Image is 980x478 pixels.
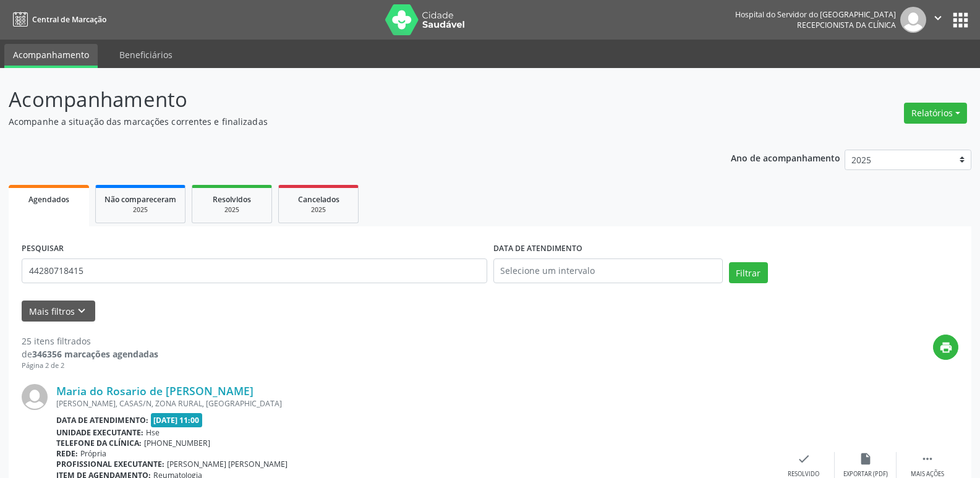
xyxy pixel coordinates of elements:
label: PESQUISAR [22,239,64,258]
div: [PERSON_NAME], CASAS/N, ZONA RURAL, [GEOGRAPHIC_DATA] [56,398,773,409]
div: 25 itens filtrados [22,335,158,348]
span: Cancelados [298,194,339,205]
p: Acompanhamento [9,84,683,115]
strong: 346356 marcações agendadas [32,348,158,360]
div: Hospital do Servidor do [GEOGRAPHIC_DATA] [735,9,896,20]
span: Resolvidos [213,194,251,205]
span: Agendados [28,194,69,205]
i: insert_drive_file [859,452,872,466]
button: print [933,335,958,360]
a: Central de Marcação [9,9,106,30]
div: 2025 [201,205,263,215]
button: Relatórios [904,103,967,124]
button:  [926,7,950,33]
img: img [900,7,926,33]
div: de [22,348,158,361]
b: Rede: [56,448,78,459]
div: 2025 [288,205,349,215]
span: [PHONE_NUMBER] [144,438,210,448]
a: Acompanhamento [4,44,98,68]
button: apps [950,9,971,31]
p: Ano de acompanhamento [731,150,840,165]
span: Não compareceram [104,194,176,205]
span: [PERSON_NAME] [PERSON_NAME] [167,459,288,469]
i: print [939,341,953,354]
label: DATA DE ATENDIMENTO [493,239,582,258]
span: Hse [146,427,160,438]
div: 2025 [104,205,176,215]
input: Selecione um intervalo [493,258,723,283]
div: Página 2 de 2 [22,361,158,371]
span: Central de Marcação [32,14,106,25]
b: Unidade executante: [56,427,143,438]
b: Data de atendimento: [56,415,148,425]
a: Beneficiários [111,44,181,66]
img: img [22,384,48,410]
b: Profissional executante: [56,459,164,469]
b: Telefone da clínica: [56,438,142,448]
i: keyboard_arrow_down [75,304,88,318]
button: Filtrar [729,262,768,283]
span: Própria [80,448,106,459]
span: [DATE] 11:00 [151,413,203,427]
a: Maria do Rosario de [PERSON_NAME] [56,384,254,398]
span: Recepcionista da clínica [797,20,896,30]
i:  [921,452,934,466]
p: Acompanhe a situação das marcações correntes e finalizadas [9,115,683,128]
button: Mais filtroskeyboard_arrow_down [22,301,95,322]
input: Nome, código do beneficiário ou CPF [22,258,487,283]
i:  [931,11,945,25]
i: check [797,452,811,466]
